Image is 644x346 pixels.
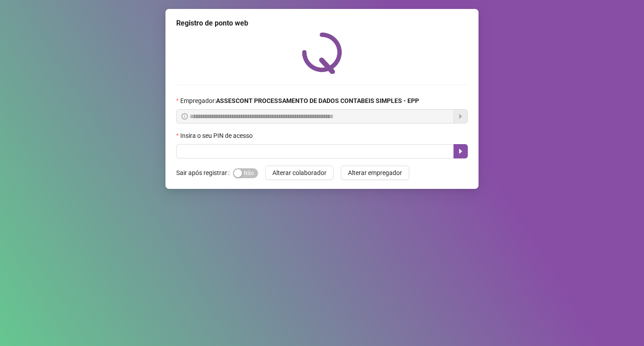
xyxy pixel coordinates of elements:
strong: ASSESCONT PROCESSAMENTO DE DADOS CONTABEIS SIMPLES - EPP [216,97,419,104]
div: Registro de ponto web [176,18,468,29]
span: caret-right [457,148,464,155]
button: Alterar empregador [341,166,409,180]
span: Alterar colaborador [272,168,326,178]
span: info-circle [182,113,188,120]
label: Sair após registrar [176,166,233,180]
span: Alterar empregador [348,168,402,178]
img: QRPoint [302,32,342,74]
span: Empregador : [180,96,419,106]
button: Alterar colaborador [265,166,334,180]
label: Insira o seu PIN de acesso [176,131,258,141]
